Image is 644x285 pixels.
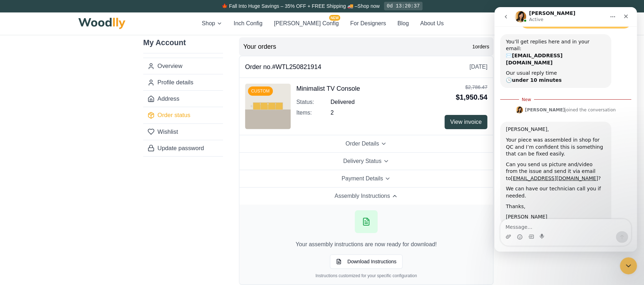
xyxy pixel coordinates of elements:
[202,19,222,28] button: Shop
[334,192,390,200] span: Assembly Instructions
[239,135,493,153] button: Order Details
[420,19,444,28] button: About Us
[445,115,488,129] button: View invoice
[357,3,379,9] a: Shop now
[469,63,487,71] span: [DATE]
[239,188,493,205] button: Assembly Instructions
[343,157,381,165] span: Delivery Status
[143,37,223,53] h2: My Account
[346,139,379,148] span: Order Details
[222,3,357,9] span: 🍁 Fall Into Huge Savings – 35% OFF + FREE Shipping 🚚 –
[245,62,321,72] h3: Order no. #WTL250821914
[239,170,493,188] button: Payment Details
[143,90,223,107] a: Address
[234,19,263,28] button: Inch Config
[248,86,273,96] div: CUSTOM
[274,19,339,28] button: [PERSON_NAME] ConfigNEW
[143,107,223,123] a: Order status
[450,118,482,126] span: View invoice
[342,174,383,183] span: Payment Details
[245,240,487,249] p: Your assembly instructions are now ready for download!
[143,140,223,156] a: Update password
[456,92,487,102] div: $1,950.54
[245,84,291,129] img: Minimalist TV Console
[494,7,637,252] iframe: Intercom live chat
[245,273,487,279] p: Instructions customized for your specific configuration
[143,74,223,90] a: Profile details
[143,123,223,140] a: Wishlist
[239,153,493,170] button: Delivery Status
[398,19,409,28] button: Blog
[296,98,331,106] span: Status:
[78,18,125,29] img: Woodlly
[331,109,334,117] span: 2
[620,257,637,274] iframe: Intercom live chat
[296,84,360,94] h4: Minimalist TV Console
[243,42,276,52] h2: Your orders
[330,254,402,269] button: Download Instructions
[472,43,489,50] span: 1 orders
[384,2,422,10] div: 0d 13:20:37
[329,15,340,21] span: NEW
[456,84,487,91] div: $2,786.47
[350,19,386,28] button: For Designers
[331,98,355,106] span: delivered
[143,58,223,74] a: Overview
[296,109,331,117] span: Items:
